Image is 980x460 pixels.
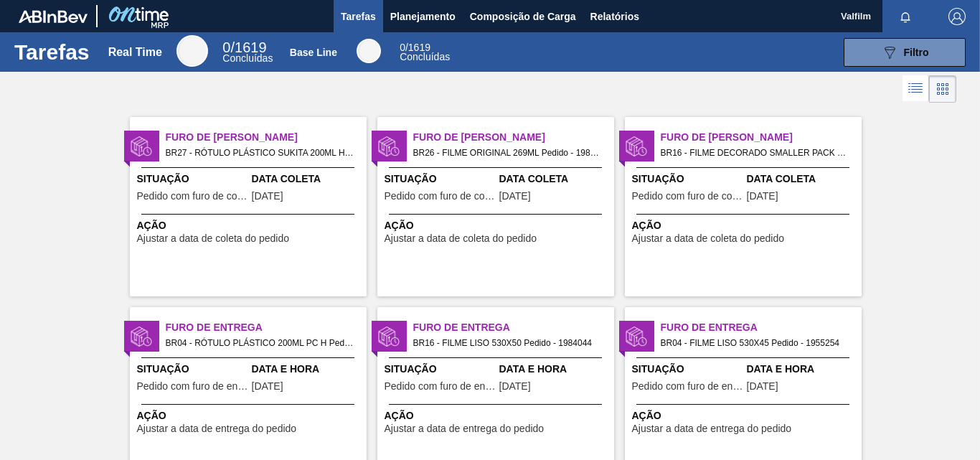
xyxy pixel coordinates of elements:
[378,326,400,347] img: status
[632,408,858,423] span: Ação
[357,39,381,63] div: Base Line
[747,172,858,187] span: Data Coleta
[290,47,337,58] div: Base Line
[166,145,355,161] span: BR27 - RÓTULO PLÁSTICO SUKITA 200ML H Pedido - 1991214
[929,75,956,103] div: Visão em Cards
[176,35,208,67] div: Real Time
[131,136,152,157] img: status
[137,218,363,233] span: Ação
[166,320,367,335] span: Furo de Entrega
[385,233,537,244] span: Ajustar a data de coleta do pedido
[222,39,230,55] span: 0
[166,130,367,145] span: Furo de Coleta
[137,233,290,244] span: Ajustar a data de coleta do pedido
[747,381,778,392] span: 18/08/2025,
[413,145,603,161] span: BR26 - FILME ORIGINAL 269ML Pedido - 1984279
[590,8,639,25] span: Relatórios
[385,218,611,233] span: Ação
[137,423,297,434] span: Ajustar a data de entrega do pedido
[948,8,966,25] img: Logout
[252,381,283,392] span: 19/08/2025,
[400,42,430,53] span: / 1619
[137,381,248,392] span: Pedido com furo de entrega
[385,381,496,392] span: Pedido com furo de entrega
[131,326,152,347] img: status
[166,335,355,351] span: BR04 - RÓTULO PLÁSTICO 200ML PC H Pedido - 1988871
[385,362,496,377] span: Situação
[385,191,496,202] span: Pedido com furo de coleta
[661,335,850,351] span: BR04 - FILME LISO 530X45 Pedido - 1955254
[632,233,785,244] span: Ajustar a data de coleta do pedido
[413,335,603,351] span: BR16 - FILME LISO 530X50 Pedido - 1984044
[385,423,545,434] span: Ajustar a data de entrega do pedido
[747,362,858,377] span: Data e Hora
[14,44,90,60] h1: Tarefas
[661,130,862,145] span: Furo de Coleta
[632,423,792,434] span: Ajustar a data de entrega do pedido
[222,39,266,55] span: / 1619
[137,191,248,202] span: Pedido com furo de coleta
[499,362,611,377] span: Data e Hora
[844,38,966,67] button: Filtro
[400,51,450,62] span: Concluídas
[385,172,496,187] span: Situação
[470,8,576,25] span: Composição de Carga
[904,47,929,58] span: Filtro
[385,408,611,423] span: Ação
[108,46,162,59] div: Real Time
[252,362,363,377] span: Data e Hora
[378,136,400,157] img: status
[632,218,858,233] span: Ação
[413,320,614,335] span: Furo de Entrega
[137,362,248,377] span: Situação
[632,362,743,377] span: Situação
[632,191,743,202] span: Pedido com furo de coleta
[661,320,862,335] span: Furo de Entrega
[252,172,363,187] span: Data Coleta
[499,191,531,202] span: 15/08/2025
[626,326,647,347] img: status
[632,172,743,187] span: Situação
[137,408,363,423] span: Ação
[747,191,778,202] span: 11/08/2025
[137,172,248,187] span: Situação
[661,145,850,161] span: BR16 - FILME DECORADO SMALLER PACK 269ML Pedido - 1986565
[400,42,405,53] span: 0
[499,381,531,392] span: 19/08/2025,
[903,75,929,103] div: Visão em Lista
[626,136,647,157] img: status
[222,52,273,64] span: Concluídas
[499,172,611,187] span: Data Coleta
[400,43,450,62] div: Base Line
[413,130,614,145] span: Furo de Coleta
[882,6,928,27] button: Notificações
[252,191,283,202] span: 16/08/2025
[632,381,743,392] span: Pedido com furo de entrega
[390,8,456,25] span: Planejamento
[222,42,273,63] div: Real Time
[19,10,88,23] img: TNhmsLtSVTkK8tSr43FrP2fwEKptu5GPRR3wAAAABJRU5ErkJggg==
[341,8,376,25] span: Tarefas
